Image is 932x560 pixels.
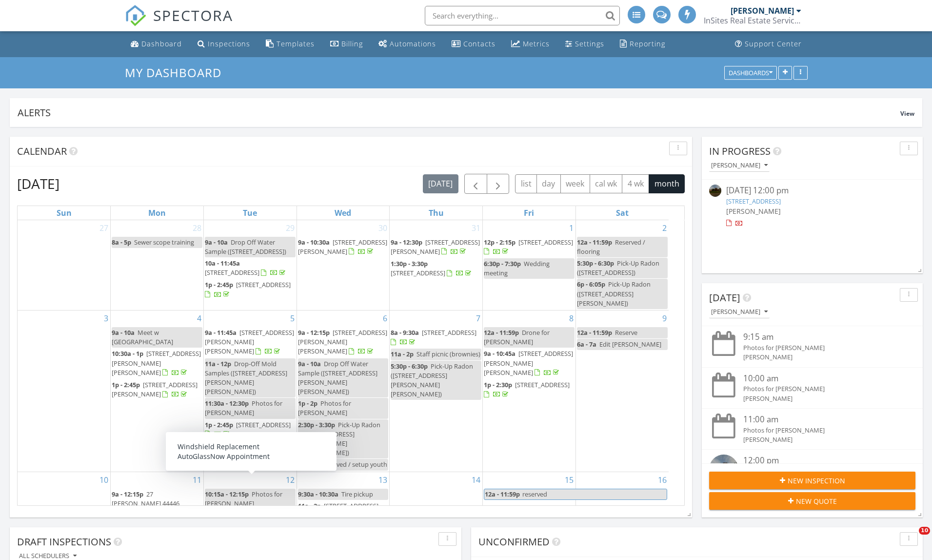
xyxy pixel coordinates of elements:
span: Drop-Off Mold Samples ([STREET_ADDRESS][PERSON_NAME][PERSON_NAME]) [205,359,287,396]
span: [STREET_ADDRESS][PERSON_NAME] [298,238,387,256]
a: Go to August 16, 2025 [656,472,669,488]
td: Go to July 31, 2025 [390,220,483,311]
div: Contacts [463,39,496,48]
a: 9a - 12:15p 27 [PERSON_NAME] 44446 [112,490,179,517]
a: Sunday [55,206,74,220]
div: 9:15 am [743,331,898,343]
a: Go to July 31, 2025 [470,220,482,236]
a: 9a - 10:30a [STREET_ADDRESS][PERSON_NAME] [298,237,389,258]
span: [STREET_ADDRESS] [391,269,445,277]
a: Go to August 6, 2025 [381,311,389,326]
a: Inspections [194,35,254,53]
span: 9:30a - 10:30a [298,490,338,498]
span: Pick-Up Radon ([STREET_ADDRESS]) [577,259,659,277]
a: Go to August 12, 2025 [284,472,297,488]
span: 8a - 5p [112,238,131,247]
span: 1p - 2p [298,399,317,408]
span: 6a - 7a [577,340,596,349]
div: Photos for [PERSON_NAME] [743,426,898,435]
button: [PERSON_NAME] [709,159,770,172]
a: Go to August 3, 2025 [102,311,110,326]
span: Reserved / flooring [577,238,645,256]
div: [DATE] 12:00 pm [726,185,898,197]
div: Photos for [PERSON_NAME] [743,343,898,353]
a: 10:30a - 1p [STREET_ADDRESS][PERSON_NAME][PERSON_NAME] [112,349,201,376]
span: 9a - 10a [298,359,321,368]
a: 9a - 10:45a [STREET_ADDRESS][PERSON_NAME][PERSON_NAME] [484,349,573,376]
a: 8a - 9:30a [STREET_ADDRESS] [391,328,476,346]
td: Go to July 30, 2025 [297,220,390,311]
span: 9a - 12:30p [391,238,422,247]
button: Dashboards [724,66,777,80]
a: Support Center [731,35,806,53]
span: Pick-Up Radon ([STREET_ADDRESS][PERSON_NAME][PERSON_NAME]) [391,362,473,399]
span: [PERSON_NAME] [726,207,781,216]
span: reserved [522,490,547,498]
span: [STREET_ADDRESS] [205,268,259,277]
span: Drop Off Water Sample ([STREET_ADDRESS][PERSON_NAME][PERSON_NAME]) [298,359,377,396]
td: Go to August 1, 2025 [483,220,576,311]
a: Go to July 28, 2025 [191,220,203,236]
iframe: Intercom live chat [899,527,922,550]
span: 1:30p - 3:30p [391,259,428,268]
span: Photos for [PERSON_NAME] [298,399,351,417]
div: [PERSON_NAME] [743,394,898,403]
a: 9a - 12:15p 27 [PERSON_NAME] 44446 [112,489,202,519]
span: Photos for [PERSON_NAME] [205,399,282,417]
a: Go to August 15, 2025 [563,472,575,488]
span: 1p - 2:30p [484,380,512,389]
a: Go to July 29, 2025 [284,220,297,236]
div: [PERSON_NAME] [731,6,794,16]
a: 1:30p - 3:30p [STREET_ADDRESS] [391,259,473,277]
a: 12:00 pm [STREET_ADDRESS] [PERSON_NAME] [709,455,915,498]
span: SPECTORA [153,5,233,25]
div: InSites Real Estate Services [704,16,801,25]
span: 1p - 2:45p [205,280,233,289]
button: cal wk [590,174,623,193]
a: My Dashboard [125,64,230,81]
a: 1p - 2:45p [STREET_ADDRESS] [205,280,291,298]
span: [STREET_ADDRESS] [236,420,291,429]
a: Go to August 11, 2025 [191,472,203,488]
td: Go to July 28, 2025 [111,220,204,311]
button: 4 wk [622,174,649,193]
button: New Quote [709,492,915,510]
span: 11a - 12p [205,359,231,368]
img: streetview [709,185,721,197]
td: Go to August 2, 2025 [575,220,669,311]
span: 9a - 10:45a [484,349,516,358]
div: Photos for [PERSON_NAME] [743,384,898,394]
td: Go to August 3, 2025 [18,310,111,472]
button: Next month [487,174,510,194]
td: Go to August 6, 2025 [297,310,390,472]
div: Dashboards [729,69,773,76]
span: In Progress [709,145,771,158]
a: 9a - 11:45a [STREET_ADDRESS][PERSON_NAME][PERSON_NAME] [205,328,294,355]
a: 11a - 2p [STREET_ADDRESS] [298,501,378,519]
a: 9a - 10:45a [STREET_ADDRESS][PERSON_NAME][PERSON_NAME] [484,348,575,379]
span: 9a - 12:15p [298,328,330,337]
a: Billing [326,35,367,53]
span: 9a - 11:45a [205,328,237,337]
span: Drone for [PERSON_NAME] [484,328,550,346]
a: Dashboard [127,35,186,53]
span: Sewer scope training [134,238,194,247]
span: Pick-Up Radon ([STREET_ADDRESS][PERSON_NAME][PERSON_NAME]) [298,420,380,457]
span: New Inspection [788,476,845,486]
a: 1p - 2:30p [STREET_ADDRESS] [484,380,570,398]
a: Tuesday [241,206,259,220]
div: Templates [277,39,315,48]
button: [PERSON_NAME] [709,306,770,319]
span: 10:15a - 12:15p [205,490,249,498]
a: Thursday [427,206,446,220]
span: 10a - 11:45a [205,259,240,268]
a: Go to August 4, 2025 [195,311,203,326]
span: 12a - 11:59p [484,328,519,337]
a: Go to August 8, 2025 [567,311,575,326]
input: Search everything... [425,6,620,25]
a: Monday [146,206,168,220]
img: The Best Home Inspection Software - Spectora [125,5,146,26]
span: [STREET_ADDRESS] [236,280,291,289]
a: 1p - 2:45p [STREET_ADDRESS][PERSON_NAME] [112,379,202,400]
span: Unconfirmed [478,535,550,548]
